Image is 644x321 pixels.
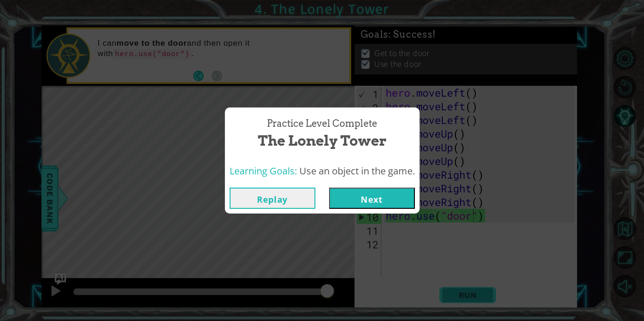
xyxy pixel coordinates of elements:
span: Use an object in the game. [299,165,415,177]
button: Replay [230,188,315,209]
span: Practice Level Complete [267,117,377,131]
button: Next [329,188,415,209]
span: The Lonely Tower [258,131,387,151]
span: Learning Goals: [230,165,297,177]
